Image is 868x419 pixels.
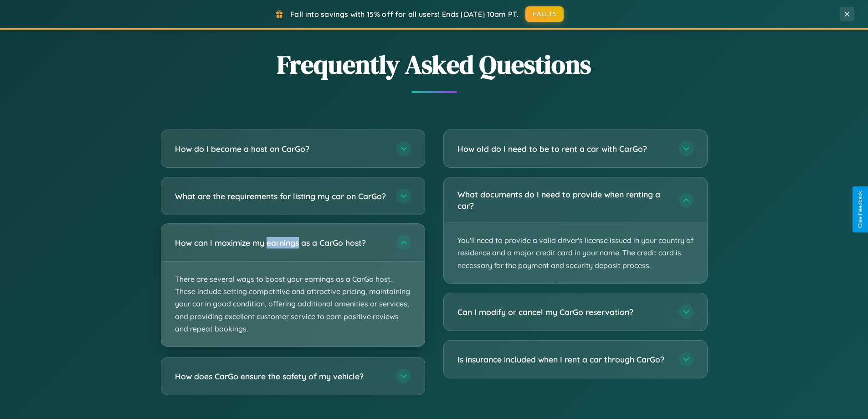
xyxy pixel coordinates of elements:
[444,223,707,283] p: You'll need to provide a valid driver's license issued in your country of residence and a major c...
[161,262,425,347] p: There are several ways to boost your earnings as a CarGo host. These include setting competitive ...
[457,354,670,365] h3: Is insurance included when I rent a car through CarGo?
[161,47,708,82] h2: Frequently Asked Questions
[175,371,387,382] h3: How does CarGo ensure the safety of my vehicle?
[525,6,564,22] button: FALL15
[175,143,387,155] h3: How do I become a host on CarGo?
[457,143,670,155] h3: How old do I need to be to rent a car with CarGo?
[175,191,387,202] h3: What are the requirements for listing my car on CarGo?
[457,189,670,211] h3: What documents do I need to provide when renting a car?
[457,306,670,318] h3: Can I modify or cancel my CarGo reservation?
[857,191,863,228] div: Give Feedback
[290,10,519,19] span: Fall into savings with 15% off for all users! Ends [DATE] 10am PT.
[175,237,387,248] h3: How can I maximize my earnings as a CarGo host?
